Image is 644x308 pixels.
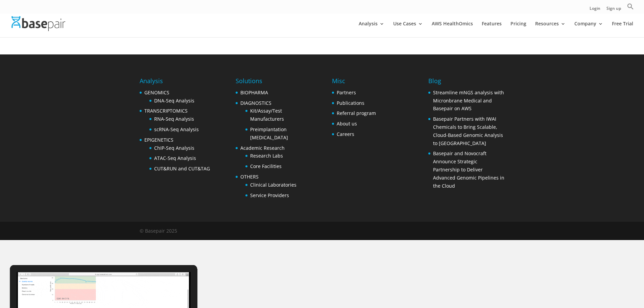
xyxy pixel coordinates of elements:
a: ATAC-Seq Analysis [154,155,196,161]
a: Pricing [510,21,526,37]
a: Sign up [606,6,621,14]
a: About us [337,120,357,127]
a: GENOMICS [144,89,169,96]
a: Basepair Partners with IWAI Chemicals to Bring Scalable, Cloud-Based Genomic Analysis to [GEOGRAP... [433,116,503,146]
h4: Solutions [236,76,312,89]
div: © Basepair 2025 [140,227,177,238]
h4: Blog [428,76,504,89]
h4: Misc [332,76,376,89]
a: Partners [337,89,356,96]
a: Service Providers [250,192,289,198]
a: Publications [337,100,364,106]
a: Search Icon Link [627,3,634,14]
a: Basepair and Novocraft Announce Strategic Partnership to Deliver Advanced Genomic Pipelines in th... [433,150,504,189]
a: TRANSCRIPTOMICS [144,108,188,114]
a: Careers [337,131,354,137]
a: DIAGNOSTICS [240,100,271,106]
a: AWS HealthOmics [432,21,473,37]
a: Academic Research [240,145,285,151]
svg: Search [627,3,634,10]
a: Kit/Assay/Test Manufacturers [250,108,284,122]
a: CUT&RUN and CUT&TAG [154,165,210,172]
a: Clinical Laboratories [250,182,296,188]
h4: Analysis [140,76,210,89]
a: Features [482,21,502,37]
a: Login [590,6,600,14]
a: DNA-Seq Analysis [154,97,194,104]
a: Preimplantation [MEDICAL_DATA] [250,126,288,141]
a: Free Trial [612,21,633,37]
a: Company [574,21,603,37]
img: Basepair [11,16,65,31]
a: Analysis [359,21,384,37]
a: Resources [535,21,566,37]
a: Streamline mNGS analysis with Micronbrane Medical and Basepair on AWS [433,89,504,112]
a: EPIGENETICS [144,137,173,143]
a: Referral program [337,110,376,116]
a: scRNA-Seq Analysis [154,126,199,133]
a: Core Facilities [250,163,282,169]
a: BIOPHARMA [240,89,268,96]
a: RNA-Seq Analysis [154,116,194,122]
a: Research Labs [250,152,283,159]
a: OTHERS [240,173,259,180]
a: Use Cases [393,21,423,37]
a: ChIP-Seq Analysis [154,145,194,151]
